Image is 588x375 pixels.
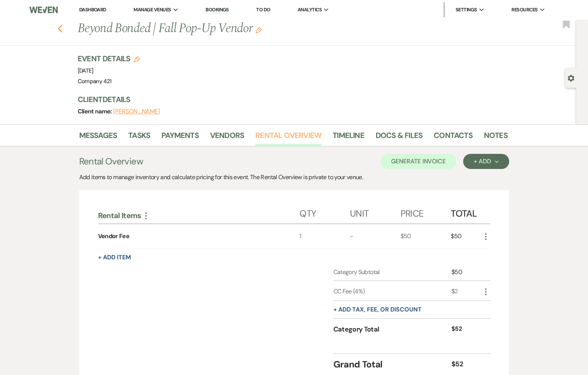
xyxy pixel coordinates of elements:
[333,129,364,146] a: Timeline
[256,26,262,33] button: Edit
[463,154,509,169] button: + Add
[98,232,130,241] div: Vendor Fee
[78,67,94,74] span: [DATE]
[78,94,500,105] h3: Client Details
[98,211,300,220] div: Rental Items
[568,74,574,81] button: Open lead details
[79,173,509,182] div: Add items to manage inventory and calculate pricing for this event. The Rental Overview is privat...
[474,158,498,164] div: + Add
[451,201,481,223] div: Total
[98,254,131,260] button: + Add Item
[511,6,537,14] span: Resources
[134,6,171,14] span: Manage Venues
[333,268,452,277] div: Category Subtotal
[350,201,401,223] div: Unit
[333,324,452,335] div: Category Total
[79,129,117,146] a: Messages
[78,20,416,38] h1: Beyond Bonded | Fall Pop-Up Vendor
[451,268,481,277] div: $50
[255,129,321,146] a: Rental Overview
[161,129,199,146] a: Payments
[451,287,481,296] div: $2
[79,6,106,13] a: Dashboard
[299,224,350,249] div: 1
[333,287,452,296] div: CC Fee (4%)
[79,155,143,168] h3: Rental Overview
[401,201,451,223] div: Price
[206,6,229,14] a: Bookings
[451,324,481,335] div: $52
[401,224,451,249] div: $50
[113,108,160,115] button: [PERSON_NAME]
[78,77,112,85] span: Company 421
[299,201,350,223] div: Qty
[451,224,481,249] div: $50
[456,6,477,14] span: Settings
[128,129,150,146] a: Tasks
[333,358,452,371] div: Grand Total
[484,129,508,146] a: Notes
[210,129,244,146] a: Vendors
[350,224,401,249] div: -
[78,53,140,64] h3: Event Details
[434,129,473,146] a: Contacts
[256,6,270,13] a: To Do
[451,359,481,369] div: $52
[376,129,422,146] a: Docs & Files
[333,307,422,313] button: + Add tax, fee, or discount
[381,154,456,169] button: Generate Invoice
[298,6,322,14] span: Analytics
[78,107,114,115] span: Client name:
[29,2,58,18] img: Weven Logo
